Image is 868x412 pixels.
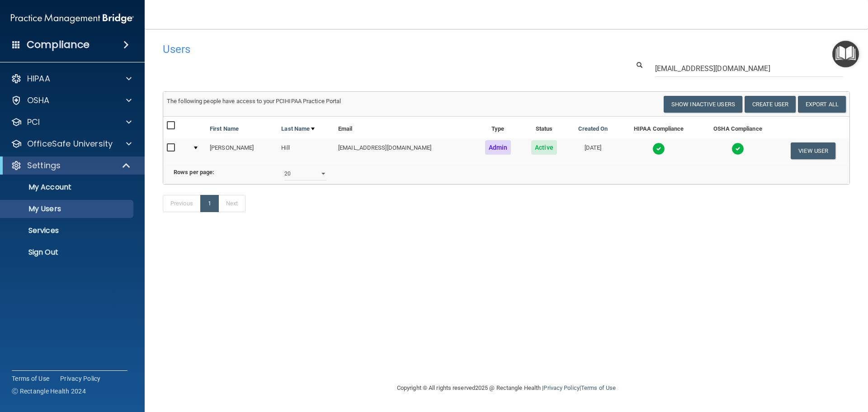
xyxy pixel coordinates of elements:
span: Admin [485,140,511,155]
p: PCI [27,117,40,128]
p: Settings [27,160,61,171]
th: Email [335,117,475,138]
a: Privacy Policy [543,384,579,391]
p: My Users [6,204,129,213]
p: HIPAA [27,73,50,84]
span: Ⓒ Rectangle Health 2024 [12,387,86,396]
th: Type [475,117,521,138]
a: OSHA [11,95,132,106]
button: View User [791,142,835,159]
img: tick.e7d51cea.svg [652,142,665,155]
a: HIPAA [11,73,132,84]
p: Services [6,226,129,235]
td: Hill [278,138,335,163]
a: Next [218,195,245,212]
th: HIPAA Compliance [619,117,699,138]
a: PCI [11,117,132,128]
td: [EMAIL_ADDRESS][DOMAIN_NAME] [335,138,475,163]
input: Search [655,60,843,77]
a: OfficeSafe University [11,138,132,149]
p: My Account [6,183,129,192]
button: Create User [745,96,796,113]
h4: Users [163,43,558,55]
button: Open Resource Center [832,41,859,67]
iframe: Drift Widget Chat Controller [712,348,857,384]
td: [PERSON_NAME] [206,138,278,163]
h4: Compliance [27,38,90,51]
a: First Name [210,123,239,134]
a: Terms of Use [12,374,49,383]
td: [DATE] [567,138,619,163]
a: Previous [163,195,201,212]
img: PMB logo [11,9,134,28]
div: Copyright © All rights reserved 2025 @ Rectangle Health | | [341,374,671,403]
p: Sign Out [6,248,129,257]
b: Rows per page: [174,169,214,175]
a: Privacy Policy [60,374,101,383]
a: Last Name [281,123,315,134]
button: Show Inactive Users [664,96,742,113]
img: tick.e7d51cea.svg [731,142,744,155]
th: Status [521,117,567,138]
span: The following people have access to your PCIHIPAA Practice Portal [167,98,341,104]
a: Terms of Use [581,384,616,391]
a: Export All [798,96,846,113]
a: Created On [578,123,608,134]
a: Settings [11,160,131,171]
p: OfficeSafe University [27,138,113,149]
span: Active [531,140,557,155]
p: OSHA [27,95,50,106]
a: 1 [200,195,219,212]
th: OSHA Compliance [699,117,777,138]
